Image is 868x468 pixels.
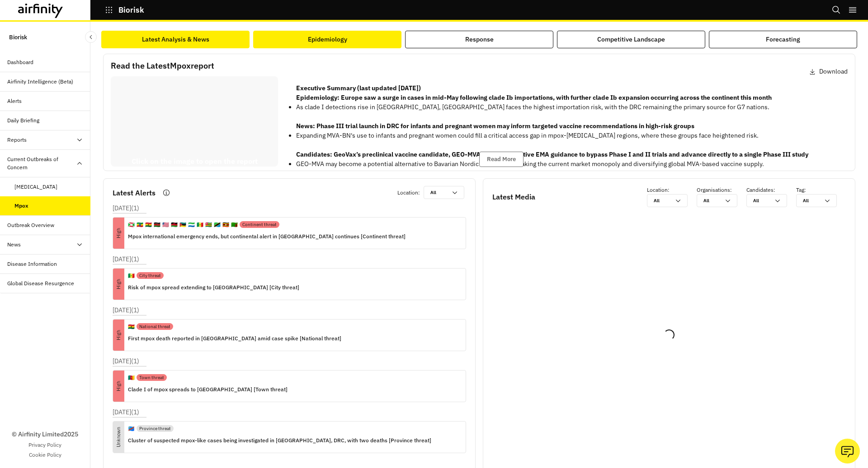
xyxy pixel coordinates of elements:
[14,202,28,210] div: Mpox
[835,439,860,463] button: Ask our analysts
[128,221,135,229] p: 🇧🇮
[222,221,229,229] p: 🇺🇬
[128,232,406,241] p: Mpox international emergency ends, but continental alert in [GEOGRAPHIC_DATA] continues [Continen...
[296,102,808,112] p: As clade I detections rise in [GEOGRAPHIC_DATA], [GEOGRAPHIC_DATA] faces the highest importation ...
[145,221,152,229] p: 🇬🇭
[231,221,238,229] p: 🇿🇲
[188,221,195,229] p: 🇸🇱
[162,221,169,229] p: 🇱🇷
[128,425,135,433] p: 🇨🇩
[128,334,341,343] p: First mpox death reported in [GEOGRAPHIC_DATA] amid case spike [National threat]
[766,35,800,44] div: Forecasting
[139,425,171,432] p: Province threat
[139,323,170,330] p: National threat
[111,156,278,167] p: Click on the image to open the report
[12,430,78,439] p: © Airfinity Limited 2025
[128,323,135,331] p: 🇬🇭
[103,278,134,290] p: High
[479,152,524,167] button: Read More
[242,221,277,228] p: Continent threat
[179,221,186,229] p: 🇲🇿
[832,2,841,18] button: Search
[296,150,808,158] strong: Candidates: GeoVax’s preclinical vaccine candidate, GEO-MVA, receives positive EMA guidance to by...
[819,67,848,76] p: Download
[113,255,139,264] p: [DATE] ( 1 )
[647,186,697,194] p: Location :
[171,221,178,229] p: 🇲🇼
[597,35,665,44] div: Competitive Landscape
[14,183,57,191] div: [MEDICAL_DATA]
[28,441,61,449] a: Privacy Policy
[103,380,134,392] p: High
[7,58,33,66] div: Dashboard
[419,84,421,92] strong: )
[214,221,221,229] p: 🇹🇿
[7,241,21,249] div: News
[154,221,160,229] p: 🇰🇪
[128,272,135,280] p: 🇸🇳
[296,122,694,130] strong: News: Phase III trial launch in DRC for infants and pregnant women may inform targeted vaccine re...
[111,60,214,72] p: Read the Latest Mpox report
[7,260,57,268] div: Disease Information
[139,374,164,381] p: Town threat
[139,272,161,279] p: City threat
[128,283,299,292] p: Risk of mpox spread extending to [GEOGRAPHIC_DATA] [City threat]
[113,408,139,417] p: [DATE] ( 1 )
[296,84,419,92] strong: Executive Summary (last updated [DATE]
[105,2,144,18] button: Biorisk
[103,431,134,443] p: Unknown
[697,186,746,194] p: Organisations :
[465,35,494,44] div: Response
[103,329,134,341] p: High
[113,306,139,315] p: [DATE] ( 1 )
[296,131,808,140] p: Expanding MVA-BN's use to infants and pregnant women could fill a critical access gap in mpox-[ME...
[128,436,431,445] p: Cluster of suspected mpox-like cases being investigated in [GEOGRAPHIC_DATA], DRC, with two death...
[118,6,144,14] p: Biorisk
[7,136,27,144] div: Reports
[142,35,209,44] div: Latest Analysis & News
[205,221,212,229] p: 🇹🇬
[128,374,135,382] p: 🇨🇲
[113,187,156,198] p: Latest Alerts
[29,451,61,459] a: Cookie Policy
[7,116,39,125] div: Daily Briefing
[746,186,796,194] p: Candidates :
[492,191,535,202] p: Latest Media
[296,159,808,169] p: GEO-MVA may become a potential alternative to Bavarian Nordic’s MVA-BN, breaking the current mark...
[128,385,288,394] p: Clade I of mpox spreads to [GEOGRAPHIC_DATA] [Town threat]
[9,29,27,46] p: Biorisk
[7,97,22,105] div: Alerts
[197,221,203,229] p: 🇸🇳
[137,221,143,229] p: 🇪🇹
[308,35,347,44] div: Epidemiology
[7,155,76,171] div: Current Outbreaks of Concern
[7,78,73,86] div: Airfinity Intelligence (Beta)
[796,186,846,194] p: Tag :
[113,357,139,366] p: [DATE] ( 1 )
[113,204,139,213] p: [DATE] ( 1 )
[7,279,74,287] div: Global Disease Resurgence
[103,227,134,239] p: High
[397,189,420,197] p: Location :
[85,31,97,43] button: Close Sidebar
[296,93,772,102] strong: Epidemiology: Europe saw a surge in cases in mid-May following clade Ib importations, with furthe...
[7,221,54,229] div: Outbreak Overview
